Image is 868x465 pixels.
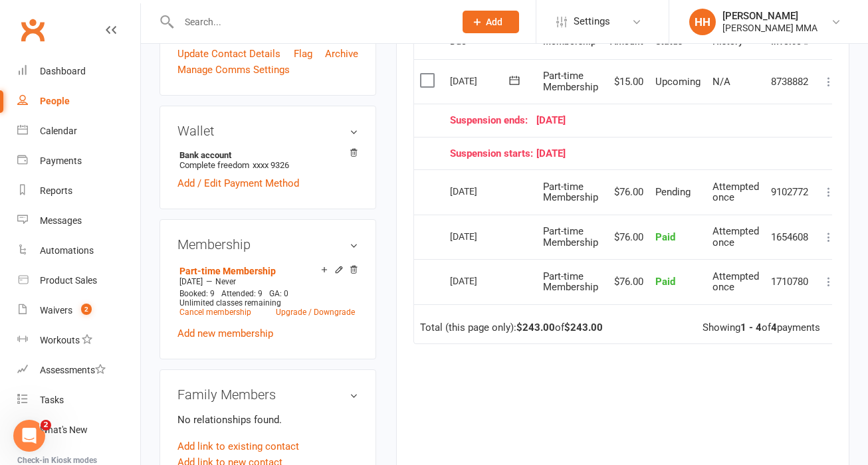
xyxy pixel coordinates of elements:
[17,236,140,266] a: Automations
[17,176,140,206] a: Reports
[179,266,276,276] a: Part-time Membership
[17,146,140,176] a: Payments
[40,245,94,256] div: Automations
[722,10,817,22] div: [PERSON_NAME]
[765,215,815,260] td: 1654608
[712,225,759,248] span: Attempted once
[574,7,610,37] span: Settings
[177,62,290,78] a: Manage Comms Settings
[40,155,82,166] div: Payments
[269,289,288,298] span: GA: 0
[722,22,817,34] div: [PERSON_NAME] MMA
[543,70,598,93] span: Part-time Membership
[179,298,281,308] span: Unlimited classes remaining
[177,46,280,62] a: Update Contact Details
[655,231,675,243] span: Paid
[177,387,358,402] h3: Family Members
[175,13,445,31] input: Search...
[17,86,140,116] a: People
[177,412,358,428] p: No relationships found.
[40,215,82,226] div: Messages
[17,355,140,385] a: Assessments
[177,237,358,252] h3: Membership
[40,365,106,375] div: Assessments
[655,76,701,88] span: Upcoming
[712,76,730,88] span: N/A
[765,169,815,215] td: 9102772
[325,46,358,62] a: Archive
[221,289,263,298] span: Attended: 9
[40,395,64,405] div: Tasks
[41,420,51,430] span: 2
[40,305,72,316] div: Waivers
[179,289,215,298] span: Booked: 9
[450,270,511,291] div: [DATE]
[765,59,815,104] td: 8738882
[655,276,675,288] span: Paid
[17,266,140,296] a: Product Sales
[40,126,77,136] div: Calendar
[40,335,80,345] div: Workouts
[771,322,777,333] strong: 4
[765,259,815,304] td: 1710780
[40,96,70,106] div: People
[177,327,273,339] a: Add new membership
[604,59,649,104] td: $15.00
[13,420,45,452] iframe: Intercom live chat
[294,46,312,62] a: Flag
[40,424,88,435] div: What's New
[655,186,691,198] span: Pending
[17,325,140,355] a: Workouts
[543,225,598,248] span: Part-time Membership
[543,181,598,204] span: Part-time Membership
[177,175,299,191] a: Add / Edit Payment Method
[40,275,97,286] div: Product Sales
[16,13,49,46] a: Clubworx
[543,270,598,294] span: Part-time Membership
[604,215,649,260] td: $76.00
[564,322,603,333] strong: $243.00
[604,169,649,215] td: $76.00
[689,9,716,35] div: HH
[17,56,140,86] a: Dashboard
[176,276,358,287] div: —
[712,270,759,294] span: Attempted once
[604,259,649,304] td: $76.00
[450,70,511,91] div: [DATE]
[40,66,86,76] div: Dashboard
[486,17,502,27] span: Add
[17,385,140,415] a: Tasks
[450,181,511,201] div: [DATE]
[177,438,299,454] a: Add link to existing contact
[215,277,236,286] span: Never
[450,148,809,159] div: [DATE]
[179,277,203,286] span: [DATE]
[179,150,352,160] strong: Bank account
[420,322,603,333] div: Total (this page only): of
[450,226,511,246] div: [DATE]
[253,160,289,170] span: xxxx 9326
[177,148,358,172] li: Complete freedom
[17,206,140,236] a: Messages
[17,296,140,325] a: Waivers 2
[712,181,759,204] span: Attempted once
[450,115,536,126] span: Suspension ends:
[17,116,140,146] a: Calendar
[450,148,536,159] span: Suspension starts:
[276,308,355,317] a: Upgrade / Downgrade
[17,415,140,445] a: What's New
[703,322,820,333] div: Showing of payments
[81,304,92,315] span: 2
[450,115,809,126] div: [DATE]
[463,11,519,33] button: Add
[179,308,251,317] a: Cancel membership
[177,124,358,138] h3: Wallet
[40,185,72,196] div: Reports
[740,322,762,333] strong: 1 - 4
[516,322,555,333] strong: $243.00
